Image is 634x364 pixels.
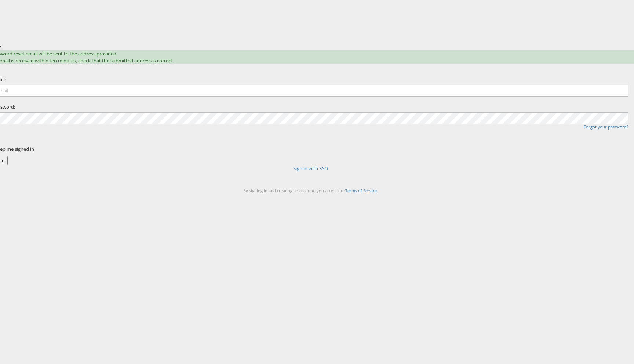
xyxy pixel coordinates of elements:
a: Terms of Service [345,188,377,193]
a: Forgot your password? [584,124,628,130]
a: Sign in with SSO [293,165,328,172]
